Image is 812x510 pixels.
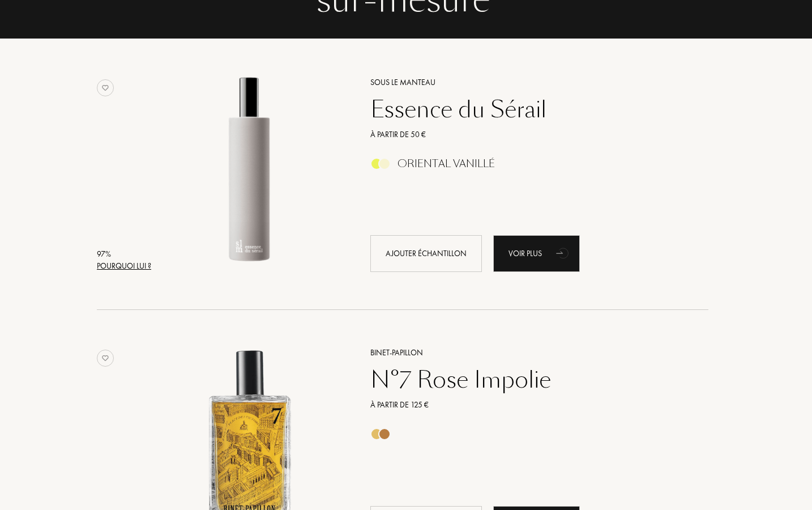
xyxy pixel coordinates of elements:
[398,158,495,170] div: Oriental Vanillé
[362,76,692,88] a: Sous le Manteau
[97,79,114,96] img: no_like_p.png
[362,347,692,359] a: Binet-Papillon
[155,62,353,285] a: Essence du Sérail Sous le Manteau
[97,350,114,367] img: no_like_p.png
[97,248,151,260] div: 97 %
[493,235,580,272] div: Voir plus
[552,241,575,264] div: animation
[493,235,580,272] a: Voir plusanimation
[155,75,344,263] img: Essence du Sérail Sous le Manteau
[362,96,692,123] a: Essence du Sérail
[97,260,151,272] div: Pourquoi lui ?
[362,399,692,411] a: À partir de 125 €
[362,366,692,393] a: N°7 Rose Impolie
[362,161,692,173] a: Oriental Vanillé
[370,235,482,272] div: Ajouter échantillon
[362,129,692,141] a: À partir de 50 €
